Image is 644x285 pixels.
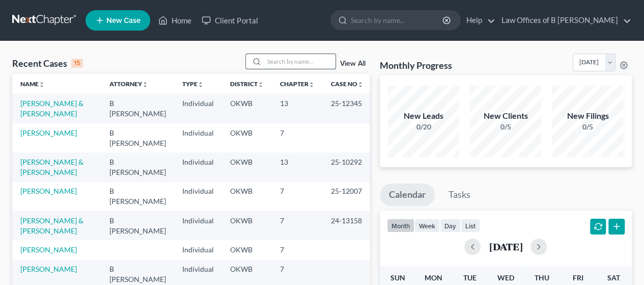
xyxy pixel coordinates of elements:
td: B [PERSON_NAME] [101,152,174,182]
td: 7 [272,240,323,259]
a: Law Offices of B [PERSON_NAME] [496,11,631,30]
a: Case Nounfold_more [331,80,363,88]
input: Search by name... [264,54,335,69]
a: Chapterunfold_more [280,80,315,88]
div: New Clients [470,110,541,122]
span: Tue [463,273,476,282]
td: OKWB [222,182,272,211]
td: OKWB [222,94,272,123]
a: Tasks [439,184,480,206]
button: list [461,219,480,232]
i: unfold_more [357,82,363,88]
span: Thu [535,273,549,282]
td: B [PERSON_NAME] [101,123,174,152]
div: 15 [71,59,83,68]
a: Calendar [380,184,435,206]
a: [PERSON_NAME] [20,128,77,137]
a: Typeunfold_more [182,80,204,88]
td: 13 [272,152,323,182]
td: Individual [174,211,222,240]
i: unfold_more [142,82,148,88]
a: Districtunfold_more [230,80,264,88]
a: View All [340,60,366,67]
a: Home [153,11,197,30]
td: 13 [272,94,323,123]
td: 7 [272,211,323,240]
td: 24-13158 [323,211,372,240]
span: Sat [607,273,620,282]
td: B [PERSON_NAME] [101,182,174,211]
td: OKWB [222,152,272,182]
button: month [387,219,414,232]
i: unfold_more [309,82,315,88]
td: 25-12007 [323,182,372,211]
td: 7 [272,123,323,152]
a: [PERSON_NAME] & [PERSON_NAME] [20,216,83,235]
i: unfold_more [258,82,264,88]
td: B [PERSON_NAME] [101,94,174,123]
a: [PERSON_NAME] & [PERSON_NAME] [20,99,83,118]
div: 0/20 [388,122,459,132]
td: 7 [272,182,323,211]
td: OKWB [222,123,272,152]
a: Attorneyunfold_more [109,80,148,88]
div: Recent Cases [12,57,83,69]
a: [PERSON_NAME] [20,187,77,195]
button: day [440,219,461,232]
a: Nameunfold_more [20,80,45,88]
td: 25-12345 [323,94,372,123]
a: [PERSON_NAME] [20,265,77,273]
div: 0/5 [552,122,623,132]
span: Sun [390,273,405,282]
div: New Leads [388,110,459,122]
td: Individual [174,152,222,182]
a: Help [461,11,495,30]
h3: Monthly Progress [380,59,452,71]
a: [PERSON_NAME] [20,245,77,254]
td: B [PERSON_NAME] [101,211,174,240]
i: unfold_more [198,82,204,88]
span: New Case [106,17,141,24]
td: Individual [174,123,222,152]
input: Search by name... [351,11,444,30]
td: Individual [174,94,222,123]
button: week [414,219,440,232]
h2: [DATE] [489,241,522,252]
a: [PERSON_NAME] & [PERSON_NAME] [20,158,83,176]
td: Individual [174,240,222,259]
i: unfold_more [39,82,45,88]
span: Wed [497,273,514,282]
div: New Filings [552,110,623,122]
td: OKWB [222,211,272,240]
td: OKWB [222,240,272,259]
td: Individual [174,182,222,211]
span: Fri [572,273,583,282]
td: 25-10292 [323,152,372,182]
a: Client Portal [197,11,263,30]
div: 0/5 [470,122,541,132]
span: Mon [425,273,442,282]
